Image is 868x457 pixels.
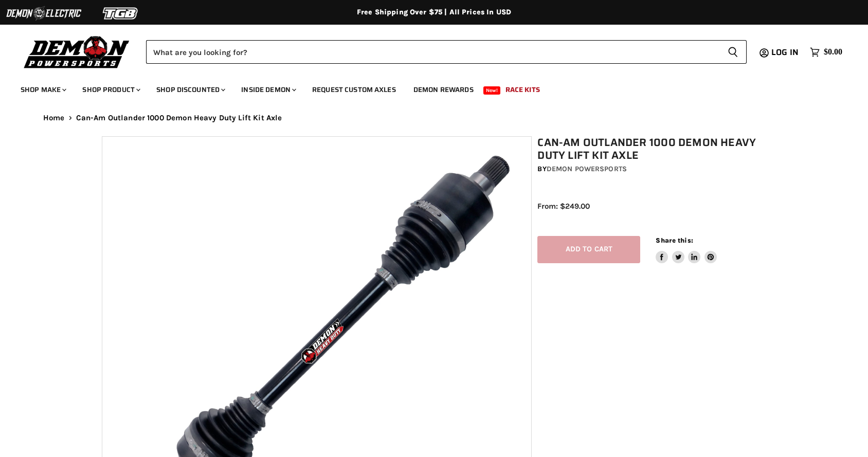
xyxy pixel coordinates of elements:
[233,79,302,100] a: Inside Demon
[406,79,481,100] a: Demon Rewards
[5,4,82,23] img: Demon Electric Logo 2
[824,47,842,57] span: $0.00
[537,202,590,211] span: From: $249.00
[547,164,627,173] a: Demon Powersports
[767,48,805,57] a: Log in
[75,79,147,100] a: Shop Product
[76,114,282,122] span: Can-Am Outlander 1000 Demon Heavy Duty Lift Kit Axle
[146,40,719,64] input: Search
[149,79,231,100] a: Shop Discounted
[771,46,799,59] span: Log in
[483,86,501,95] span: New!
[805,45,847,60] a: $0.00
[656,236,693,244] span: Share this:
[23,114,845,122] nav: Breadcrumbs
[304,79,404,100] a: Request Custom Axles
[719,40,747,64] button: Search
[537,136,772,162] h1: Can-Am Outlander 1000 Demon Heavy Duty Lift Kit Axle
[537,163,772,175] div: by
[656,236,717,263] aside: Share this:
[146,40,747,64] form: Product
[13,75,840,100] ul: Main menu
[21,33,133,70] img: Demon Powersports
[43,114,65,122] a: Home
[13,79,73,100] a: Shop Make
[498,79,548,100] a: Race Kits
[23,8,845,17] div: Free Shipping Over $75 | All Prices In USD
[82,4,159,23] img: TGB Logo 2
